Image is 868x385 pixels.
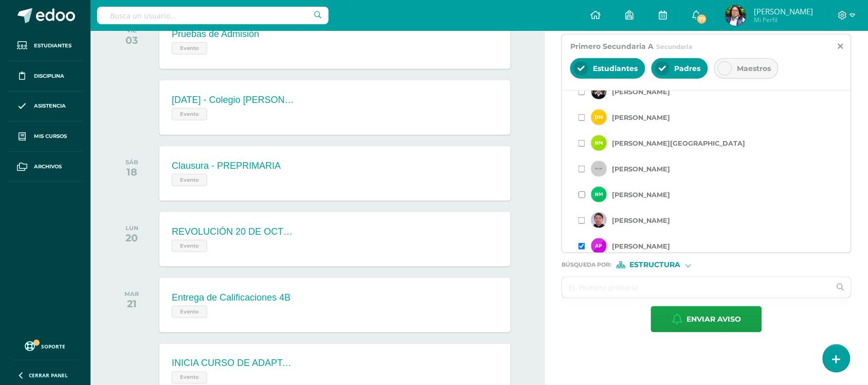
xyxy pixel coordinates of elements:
label: [PERSON_NAME] [612,114,671,121]
div: MAR [124,290,139,297]
label: [PERSON_NAME] [612,242,671,250]
span: Mi Perfil [754,15,813,24]
img: 7ab285121826231a63682abc32cdc9f2.png [726,5,746,26]
span: Soporte [42,343,66,350]
span: Evento [172,306,207,318]
img: student [591,161,607,177]
div: [object Object] [617,261,694,269]
div: REVOLUCIÓN 20 DE OCTUBRE - Asueto [172,226,295,237]
span: Evento [172,372,207,384]
span: Estudiantes [34,42,71,50]
span: Estudiantes [593,64,638,73]
label: [PERSON_NAME] [612,217,671,224]
span: Enviar aviso [686,307,741,332]
div: INICIA CURSO DE ADAPTACIÓN - ALUMNOS DE PRIMER INGRESO DE PREPRIMARIA [172,358,295,369]
span: Primero Secundaria A [570,42,654,51]
button: Enviar aviso [651,306,762,332]
input: Ej. Primero primaria [562,277,830,297]
span: Estructura [630,262,681,268]
img: student [591,187,607,202]
span: Evento [172,108,207,120]
div: LUN [125,224,138,232]
span: Evento [172,174,207,186]
span: Maestros [737,64,771,73]
span: Disciplina [34,72,64,80]
a: Mis cursos [8,121,82,152]
div: [DATE] - Colegio [PERSON_NAME] [172,95,295,106]
span: Asistencia [34,102,66,110]
label: [PERSON_NAME][GEOGRAPHIC_DATA] [612,139,746,147]
label: [PERSON_NAME] [612,191,671,199]
a: Estudiantes [8,31,82,61]
img: student [591,135,607,151]
span: Archivos [34,163,62,171]
span: Padres [674,64,700,73]
span: Búsqueda por : [562,262,611,268]
span: 77 [696,13,708,25]
div: 18 [125,166,138,178]
span: Mis cursos [34,132,67,141]
div: SÁB [125,159,138,166]
label: [PERSON_NAME] [612,88,671,96]
input: Busca un usuario... [97,7,329,24]
div: 20 [125,232,138,244]
label: [PERSON_NAME] [612,165,671,173]
div: Clausura - PREPRIMARIA [172,161,281,171]
a: Asistencia [8,92,82,122]
div: 21 [124,297,139,310]
img: student [591,84,607,99]
div: 03 [125,34,138,46]
a: Soporte [12,339,78,353]
img: student [591,238,607,254]
a: Archivos [8,152,82,182]
div: Pruebas de Admisión [172,29,259,40]
div: Entrega de Calificaciones 4B [172,292,291,303]
span: Evento [172,240,207,252]
span: Cerrar panel [29,372,68,379]
img: student [591,110,607,125]
a: Disciplina [8,61,82,92]
span: Evento [172,42,207,55]
img: student [591,213,607,228]
span: [PERSON_NAME] [754,6,813,16]
span: Secundaria [656,43,692,50]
